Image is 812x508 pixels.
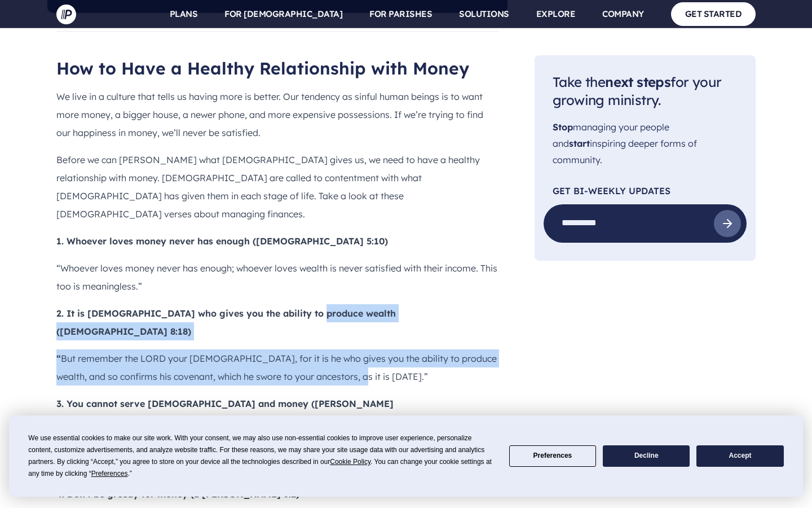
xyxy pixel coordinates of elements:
span: Stop [553,122,573,133]
a: GET STARTED [671,2,756,25]
b: “ [56,353,61,364]
span: Preferences [91,470,128,478]
button: Accept [696,445,783,467]
div: We use essential cookies to make our site work. With your consent, we may also use non-essential ... [28,432,495,480]
b: 3. You cannot serve [DEMOGRAPHIC_DATA] and money ([PERSON_NAME][DEMOGRAPHIC_DATA]:24) [56,398,394,427]
p: Get Bi-Weekly Updates [553,186,738,195]
p: We live in a culture that tells us having more is better. Our tendency as sinful human beings is ... [56,87,498,142]
span: Take the for your growing ministry. [553,73,721,109]
span: next steps [605,73,670,90]
p: But remember the LORD your [DEMOGRAPHIC_DATA], for it is he who gives you the ability to produce ... [56,349,498,386]
p: Before we can [PERSON_NAME] what [DEMOGRAPHIC_DATA] gives us, we need to have a healthy relations... [56,151,498,223]
b: 1. Whoever loves money never has enough ([DEMOGRAPHIC_DATA] 5:10) [56,235,388,247]
b: 2. It is [DEMOGRAPHIC_DATA] who gives you the ability to produce wealth ([DEMOGRAPHIC_DATA] 8:18) [56,308,396,337]
button: Decline [603,445,690,467]
p: managing your people and inspiring deeper forms of community. [553,120,738,168]
span: Cookie Policy [330,458,370,466]
div: Cookie Consent Prompt [9,415,803,497]
h2: How to Have a Healthy Relationship with Money [56,58,498,78]
button: Preferences [509,445,596,467]
span: start [569,138,590,149]
p: “Whoever loves money never has enough; whoever loves wealth is never satisfied with their income.... [56,259,498,295]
